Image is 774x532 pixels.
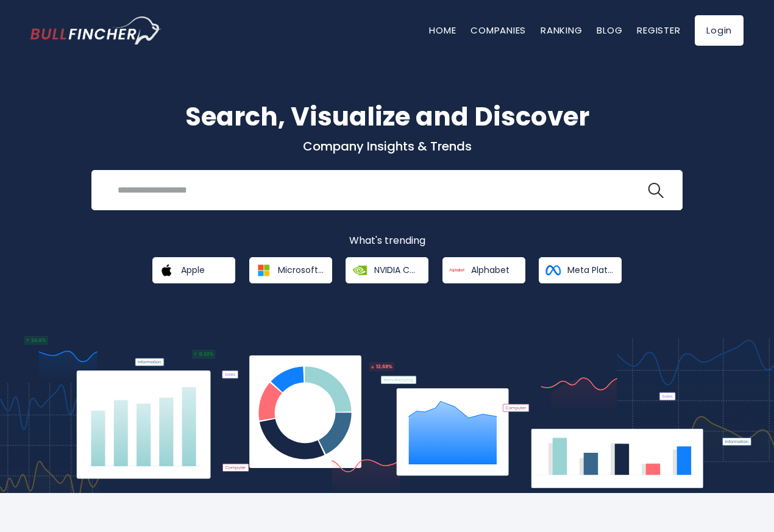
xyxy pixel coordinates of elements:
a: Blog [597,24,622,37]
a: NVIDIA Corporation [346,257,428,283]
img: bullfincher logo [30,16,162,44]
p: Company Insights & Trends [30,138,744,154]
a: Alphabet [442,257,525,283]
span: Alphabet [471,264,509,275]
h1: Search, Visualize and Discover [30,98,744,136]
img: search icon [648,183,664,199]
a: Companies [470,24,526,37]
a: Go to homepage [30,16,162,44]
p: What's trending [30,235,744,247]
a: Login [695,15,744,46]
span: Apple [181,264,205,275]
span: Meta Platforms [567,264,613,275]
a: Apple [152,257,235,283]
a: Ranking [541,24,582,37]
a: Microsoft Corporation [249,257,332,283]
a: Meta Platforms [539,257,622,283]
a: Register [637,24,680,37]
span: NVIDIA Corporation [374,264,420,275]
a: Home [429,24,456,37]
span: Microsoft Corporation [278,264,324,275]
